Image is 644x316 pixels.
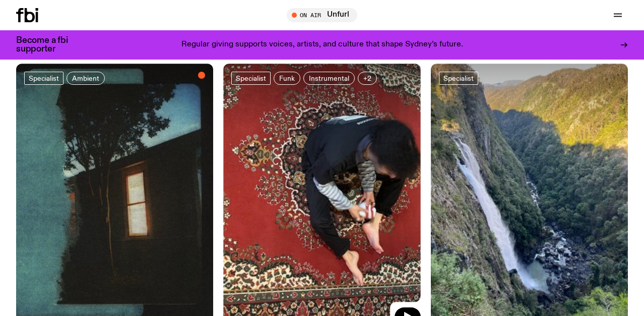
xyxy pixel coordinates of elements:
[24,72,63,85] a: Specialist
[231,72,271,85] a: Specialist
[363,74,371,82] span: +2
[439,72,478,85] a: Specialist
[358,72,377,85] button: +2
[29,74,59,82] span: Specialist
[287,8,357,22] button: On AirUnfurl
[443,74,474,82] span: Specialist
[72,74,99,82] span: Ambient
[303,72,355,85] a: Instrumental
[67,72,105,85] a: Ambient
[236,74,266,82] span: Specialist
[274,72,300,85] a: Funk
[181,40,463,49] p: Regular giving supports voices, artists, and culture that shape Sydney’s future.
[279,74,295,82] span: Funk
[16,36,81,54] h3: Become a fbi supporter
[309,74,349,82] span: Instrumental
